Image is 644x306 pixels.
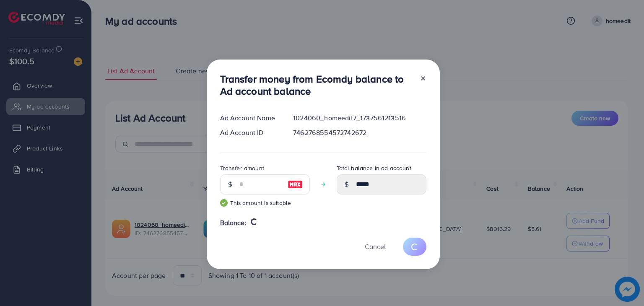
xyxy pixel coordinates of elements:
[213,113,287,123] div: Ad Account Name
[286,128,433,137] div: 7462768554572742672
[354,238,396,256] button: Cancel
[220,199,228,207] img: guide
[220,218,247,228] span: Balance:
[220,73,413,97] h3: Transfer money from Ecomdy balance to Ad account balance
[286,113,433,123] div: 1024060_homeedit7_1737561213516
[213,128,287,137] div: Ad Account ID
[220,199,310,207] small: This amount is suitable
[220,164,264,172] label: Transfer amount
[337,164,411,172] label: Total balance in ad account
[365,242,386,251] span: Cancel
[288,179,303,189] img: image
